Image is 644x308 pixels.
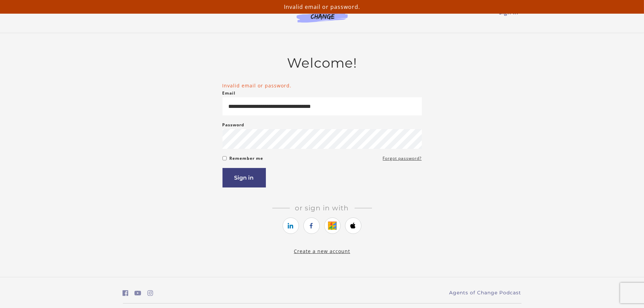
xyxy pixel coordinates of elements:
label: Password [223,121,245,129]
a: Create a new account [294,248,350,254]
a: Agents of Change Podcast [449,289,521,296]
span: Or sign in with [290,204,355,212]
i: https://www.facebook.com/groups/aswbtestprep (Open in a new window) [123,290,129,296]
label: Email [223,89,236,97]
a: Forgot password? [383,154,422,163]
button: Sign in [223,168,266,187]
label: Remember me [229,154,263,163]
a: https://www.youtube.com/c/AgentsofChangeTestPrepbyMeaganMitchell (Open in a new window) [134,288,141,298]
a: https://www.facebook.com/groups/aswbtestprep (Open in a new window) [123,288,129,298]
i: https://www.youtube.com/c/AgentsofChangeTestPrepbyMeaganMitchell (Open in a new window) [134,290,141,296]
i: https://www.instagram.com/agentsofchangeprep/ (Open in a new window) [147,290,153,296]
a: https://courses.thinkific.com/users/auth/linkedin?ss%5Breferral%5D=&ss%5Buser_return_to%5D=&ss%5B... [283,218,299,234]
h2: Welcome! [223,55,422,71]
a: https://courses.thinkific.com/users/auth/apple?ss%5Breferral%5D=&ss%5Buser_return_to%5D=&ss%5Bvis... [345,218,361,234]
a: https://www.instagram.com/agentsofchangeprep/ (Open in a new window) [147,288,153,298]
p: Invalid email or password. [3,3,641,11]
a: https://courses.thinkific.com/users/auth/facebook?ss%5Breferral%5D=&ss%5Buser_return_to%5D=&ss%5B... [303,218,320,234]
a: https://courses.thinkific.com/users/auth/google?ss%5Breferral%5D=&ss%5Buser_return_to%5D=&ss%5Bvi... [324,218,341,234]
li: Invalid email or password. [223,82,422,89]
img: Agents of Change Logo [289,7,355,23]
